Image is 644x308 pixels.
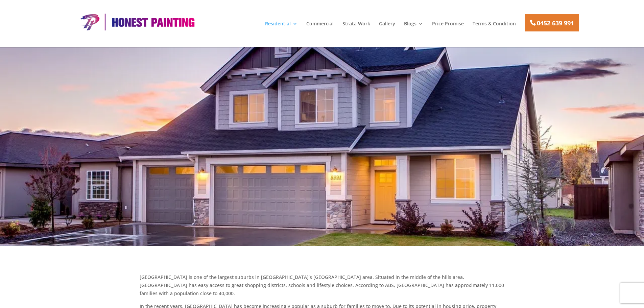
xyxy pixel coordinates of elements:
a: Commercial [306,21,334,33]
a: Blogs [404,21,423,33]
a: Gallery [379,21,395,33]
a: Strata Work [342,21,370,33]
a: Terms & Condition [473,21,516,33]
img: Honest Painting [76,13,198,31]
a: 0452 639 991 [525,14,579,31]
a: Residential [265,21,297,33]
a: Price Promise [432,21,464,33]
